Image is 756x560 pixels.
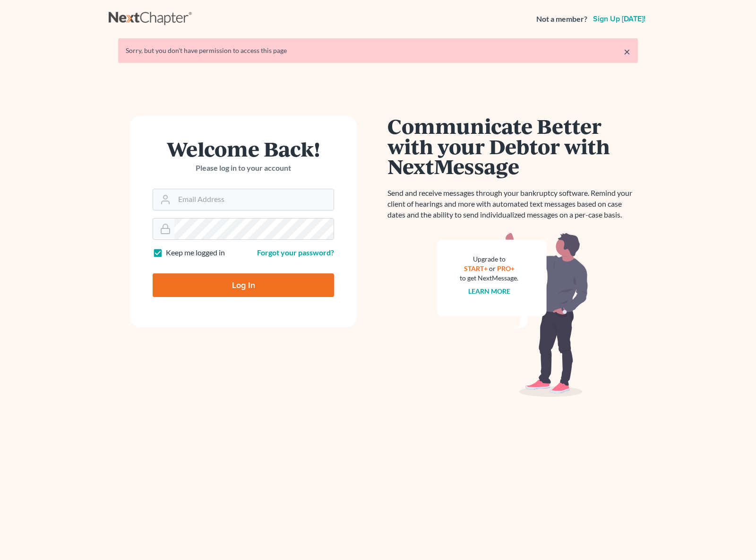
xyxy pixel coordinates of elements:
[468,287,510,295] a: Learn more
[460,273,518,283] div: to get NextMessage.
[387,116,638,176] h1: Communicate Better with your Debtor with NextMessage
[153,163,334,174] p: Please log in to your account
[126,46,630,55] div: Sorry, but you don't have permission to access this page
[489,264,496,272] span: or
[437,232,588,397] img: nextmessage_bg-59042aed3d76b12b5cd301f8e5b87938c9018125f34e5fa2b7a6b67550977c72.svg
[460,254,518,264] div: Upgrade to
[174,189,334,210] input: Email Address
[257,248,334,257] a: Forgot your password?
[166,247,225,258] label: Keep me logged in
[387,188,638,220] p: Send and receive messages through your bankruptcy software. Remind your client of hearings and mo...
[153,139,334,159] h1: Welcome Back!
[497,264,515,272] a: PRO+
[624,46,630,57] a: ×
[464,264,488,272] a: START+
[591,15,647,23] a: Sign up [DATE]!
[536,14,587,25] strong: Not a member?
[153,273,334,297] input: Log In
